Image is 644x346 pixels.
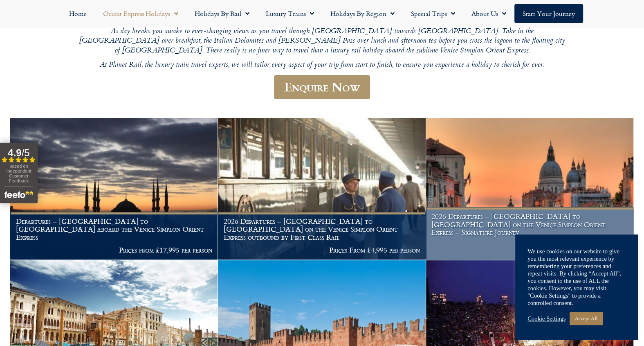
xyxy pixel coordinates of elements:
[61,4,95,23] a: Home
[95,4,186,23] a: Orient Express Holidays
[426,118,634,260] a: 2026 Departures – [GEOGRAPHIC_DATA] to [GEOGRAPHIC_DATA] on the Venice Simplon Orient Express – S...
[426,118,633,259] img: Orient Express Special Venice compressed
[186,4,258,23] a: Holidays by Rail
[527,315,565,322] a: Cookie Settings
[258,4,322,23] a: Luxury Trains
[514,4,583,23] a: Start your Journey
[527,248,626,307] div: We use cookies on our website to give you the most relevant experience by remembering your prefer...
[403,4,463,23] a: Special Trips
[570,312,602,325] a: Accept All
[16,217,212,241] h1: Departures – [GEOGRAPHIC_DATA] to [GEOGRAPHIC_DATA] aboard the Venice Simplon Orient Express
[431,212,628,237] h1: 2026 Departures – [GEOGRAPHIC_DATA] to [GEOGRAPHIC_DATA] on the Venice Simplon Orient Express – S...
[274,75,370,99] a: Enquire Now
[77,61,568,70] p: At Planet Rail, the luxury train travel experts, we will tailor every aspect of your trip from st...
[322,4,403,23] a: Holidays by Region
[224,217,420,241] h1: 2026 Departures – [GEOGRAPHIC_DATA] to [GEOGRAPHIC_DATA] on the Venice Simplon Orient Express out...
[77,27,568,56] p: As day breaks you awake to ever-changing views as you travel through [GEOGRAPHIC_DATA] towards [G...
[431,241,628,250] p: Prices from £4,995 per person
[4,4,640,23] nav: Menu
[463,4,514,23] a: About Us
[10,118,218,260] a: Departures – [GEOGRAPHIC_DATA] to [GEOGRAPHIC_DATA] aboard the Venice Simplon Orient Express Pric...
[16,246,212,254] p: Prices from £17,995 per person
[218,118,426,260] a: 2026 Departures – [GEOGRAPHIC_DATA] to [GEOGRAPHIC_DATA] on the Venice Simplon Orient Express out...
[224,246,420,254] p: Prices From £4,995 per person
